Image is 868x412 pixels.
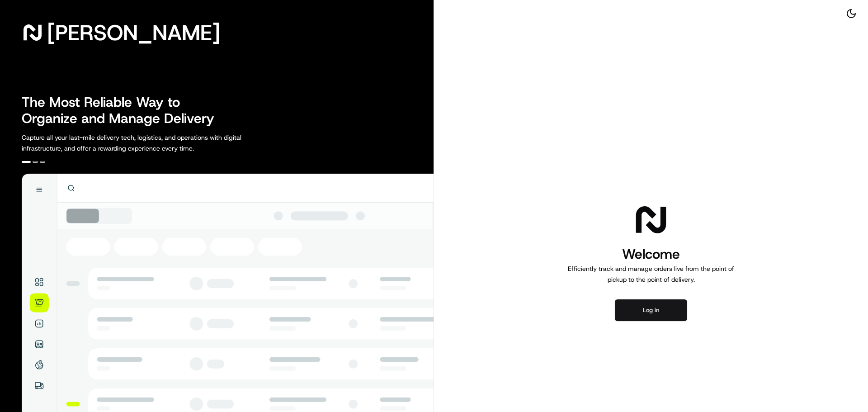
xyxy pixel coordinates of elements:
[564,245,738,263] h1: Welcome
[564,263,738,285] p: Efficiently track and manage orders live from the point of pickup to the point of delivery.
[22,132,282,154] p: Capture all your last-mile delivery tech, logistics, and operations with digital infrastructure, ...
[47,24,220,42] span: [PERSON_NAME]
[615,299,687,321] button: Log in
[22,94,224,127] h2: The Most Reliable Way to Organize and Manage Delivery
